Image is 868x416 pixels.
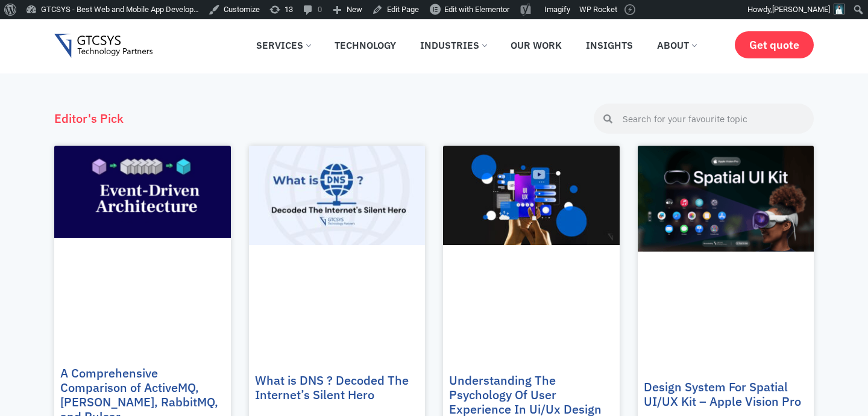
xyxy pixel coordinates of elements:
a: What is DNS ? Decoded The Internet’s Silent Hero [255,372,409,403]
img: eVENT-DRIVEN-Architecture [54,146,231,238]
span: Get quote [749,39,799,51]
a: Technology [325,32,405,58]
img: What-Is-DNS [249,146,426,245]
a: Industries [411,32,495,58]
span: [PERSON_NAME] [772,5,830,14]
a: What-Is-DNS [249,146,426,361]
a: Understanding The Psychology Of User Experience In Ui_Ux Design [443,146,620,361]
a: Insights [577,32,642,58]
a: Get quote [735,31,814,58]
a: Design System For Spatial UI/UX Kit – Apple Vision Pro [644,379,801,409]
span: Edit with Elementor [444,5,509,14]
a: Our Work [502,32,571,58]
h4: Editor's Pick [54,113,124,125]
img: Understanding The Psychology Of User Experience In Ui_Ux Design [443,146,620,245]
img: Design System For Spatial User Interfaces [638,146,815,252]
a: Design System For Spatial User Interfaces [638,146,814,368]
img: Gtcsys logo [54,34,153,58]
a: eVENT-DRIVEN-Architecture [54,146,231,354]
a: Services [247,32,319,58]
a: About [648,32,705,58]
input: Search for your favourite topic [612,104,814,134]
